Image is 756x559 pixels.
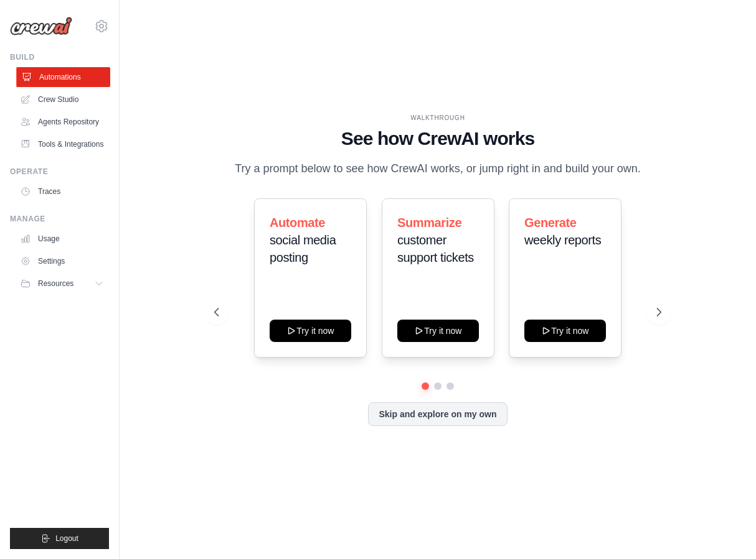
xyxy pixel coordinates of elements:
[10,52,109,62] div: Build
[397,216,461,229] span: Summarize
[16,67,110,87] a: Automations
[15,182,109,201] a: Traces
[38,279,73,289] span: Resources
[397,233,474,264] span: customer support tickets
[214,127,661,150] h1: See how CrewAI works
[15,229,109,249] a: Usage
[524,320,606,342] button: Try it now
[55,534,78,543] span: Logout
[15,251,109,271] a: Settings
[10,528,109,549] button: Logout
[214,113,661,122] div: WALKTHROUGH
[524,216,577,229] span: Generate
[10,17,72,35] img: Logo
[229,160,647,178] p: Try a prompt below to see how CrewAI works, or jump right in and build your own.
[15,134,109,154] a: Tools & Integrations
[15,90,109,109] a: Crew Studio
[368,402,507,426] button: Skip and explore on my own
[694,499,756,559] iframe: Chat Widget
[15,112,109,132] a: Agents Repository
[15,274,109,293] button: Resources
[270,320,351,342] button: Try it now
[270,216,325,229] span: Automate
[270,233,336,264] span: social media posting
[524,233,601,247] span: weekly reports
[397,320,479,342] button: Try it now
[10,214,109,224] div: Manage
[10,167,109,177] div: Operate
